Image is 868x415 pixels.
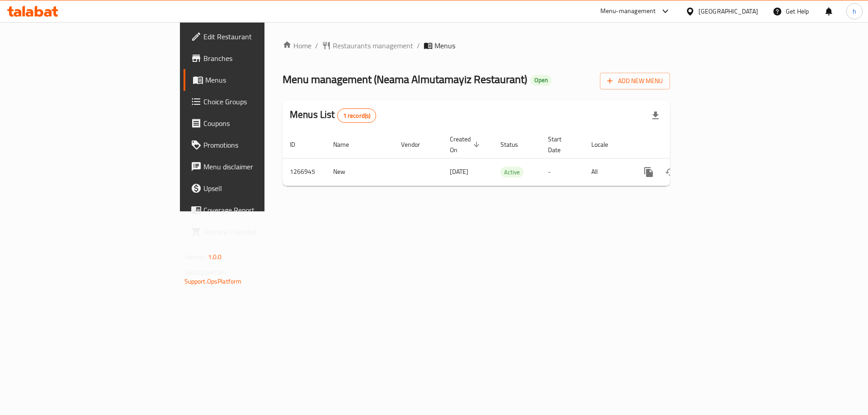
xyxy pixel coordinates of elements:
a: Edit Restaurant [184,26,325,47]
a: Menu disclaimer [184,156,325,177]
li: / [417,40,420,51]
a: Coverage Report [184,199,325,221]
td: New [326,158,394,186]
span: Vendor [401,139,432,150]
a: Grocery Checklist [184,221,325,242]
a: Upsell [184,177,325,199]
th: Actions [631,131,732,159]
span: Menus [205,75,318,85]
span: Menus [434,40,455,51]
span: Start Date [548,134,573,155]
a: Branches [184,47,325,69]
div: Open [531,75,552,86]
span: Restaurants management [333,40,413,51]
span: [DATE] [450,166,468,177]
span: Menu management ( Neama Almutamayiz Restaurant ) [283,69,527,89]
span: h [853,6,856,16]
button: Add New Menu [600,73,670,89]
table: enhanced table [283,131,732,186]
span: Version: [184,251,207,263]
span: Grocery Checklist [203,226,318,237]
span: Choice Groups [203,96,318,107]
td: - [541,158,584,186]
span: Coupons [203,118,318,129]
button: more [638,161,660,183]
span: Get support on: [184,266,226,278]
a: Coupons [184,112,325,134]
span: Created On [450,134,482,155]
nav: breadcrumb [283,40,670,51]
div: Export file [645,105,666,126]
span: 1 record(s) [338,112,376,120]
a: Menus [184,69,325,91]
span: Upsell [203,183,318,194]
div: Total records count [337,108,377,123]
a: Choice Groups [184,91,325,112]
span: Add New Menu [607,75,663,87]
span: Status [500,139,530,150]
span: Edit Restaurant [203,31,318,42]
button: Change Status [660,161,681,183]
div: [GEOGRAPHIC_DATA] [698,6,758,16]
span: Active [500,167,524,177]
h2: Menus List [290,108,376,123]
span: Menu disclaimer [203,161,318,172]
span: Coverage Report [203,205,318,215]
a: Promotions [184,134,325,156]
span: 1.0.0 [208,251,222,263]
span: Locale [591,139,620,150]
a: Support.OpsPlatform [184,275,242,287]
td: All [584,158,631,186]
div: Active [500,167,524,177]
span: Promotions [203,140,318,150]
div: Menu-management [600,6,656,17]
a: Restaurants management [322,40,413,51]
span: Name [333,139,361,150]
span: Branches [203,53,318,64]
span: ID [290,139,307,150]
span: Open [531,76,552,84]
